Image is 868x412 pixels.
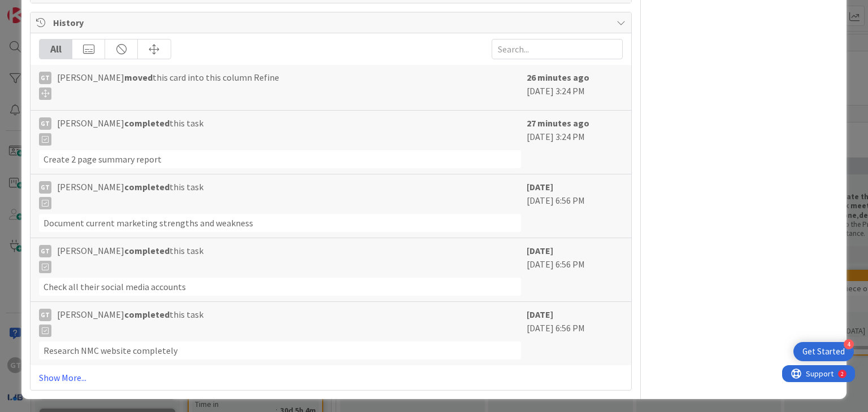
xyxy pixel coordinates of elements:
[802,346,845,357] div: Get Started
[39,341,520,360] div: Research NMC website completely
[53,16,610,29] span: History
[39,117,51,130] div: GT
[57,71,279,100] span: [PERSON_NAME] this card into this column Refine
[40,40,72,59] div: All
[527,72,589,83] b: 26 minutes ago
[844,339,854,349] div: 4
[527,245,553,256] b: [DATE]
[39,278,520,296] div: Check all their social media accounts
[59,5,62,14] div: 2
[527,309,553,320] b: [DATE]
[39,181,51,194] div: GT
[124,72,153,83] b: moved
[793,342,854,361] div: Open Get Started checklist, remaining modules: 4
[39,150,520,168] div: Create 2 page summary report
[57,244,203,273] span: [PERSON_NAME] this task
[527,181,553,192] b: [DATE]
[124,309,170,320] b: completed
[57,180,203,209] span: [PERSON_NAME] this task
[492,39,623,59] input: Search...
[124,245,170,256] b: completed
[527,71,623,104] div: [DATE] 3:24 PM
[124,181,170,192] b: completed
[24,2,51,15] span: Support
[124,117,170,129] b: completed
[39,371,622,384] a: Show More...
[527,308,623,360] div: [DATE] 6:56 PM
[527,117,589,129] b: 27 minutes ago
[39,72,51,84] div: GT
[57,308,203,337] span: [PERSON_NAME] this task
[57,116,203,146] span: [PERSON_NAME] this task
[39,214,520,232] div: Document current marketing strengths and weakness
[39,309,51,321] div: GT
[527,244,623,296] div: [DATE] 6:56 PM
[527,180,623,232] div: [DATE] 6:56 PM
[527,116,623,168] div: [DATE] 3:24 PM
[39,245,51,257] div: GT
